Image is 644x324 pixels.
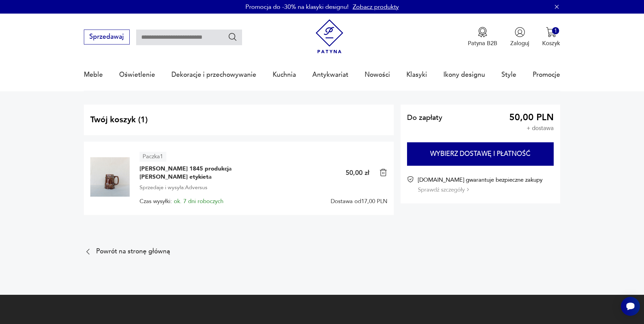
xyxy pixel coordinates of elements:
span: Dostawa od 17,00 PLN [331,198,387,204]
span: ok. 7 dni roboczych [174,197,223,205]
a: Dekoracje i przechowywanie [171,59,256,90]
button: 1Koszyk [542,27,560,47]
p: + dostawa [527,125,554,131]
a: Oświetlenie [119,59,155,90]
img: Kufel Okocim 1845 produkcja Bolesławiec oryginalna etykieta [90,157,130,197]
div: [DOMAIN_NAME] gwarantuje bezpieczne zakupy [418,176,542,194]
a: Powrót na stronę główną [84,248,170,256]
p: Powrót na stronę główną [96,249,170,254]
p: Patyna B2B [468,39,497,47]
a: Klasyki [406,59,427,90]
a: Promocje [533,59,560,90]
span: Sprzedaje i wysyła: Adversus [140,183,207,192]
img: Ikona strzałki w prawo [467,188,469,191]
p: 50,00 zł [346,168,369,177]
p: Zaloguj [510,39,529,47]
a: Ikona medaluPatyna B2B [468,27,497,47]
a: Meble [84,59,103,90]
span: [PERSON_NAME] 1845 produkcja [PERSON_NAME] etykieta [140,165,241,181]
button: Sprzedawaj [84,30,130,44]
span: Do zapłaty [407,114,442,121]
article: Paczka 1 [140,152,166,162]
img: Ikona koszyka [546,27,556,37]
button: Szukaj [228,32,238,42]
img: Ikona certyfikatu [407,176,414,183]
a: Nowości [365,59,390,90]
button: Wybierz dostawę i płatność [407,142,554,166]
iframe: Smartsupp widget button [621,297,640,316]
button: Zaloguj [510,27,529,47]
a: Antykwariat [312,59,348,90]
p: Koszyk [542,39,560,47]
a: Ikony designu [443,59,485,90]
a: Zobacz produkty [353,3,399,11]
a: Kuchnia [273,59,296,90]
img: Ikonka użytkownika [515,27,525,37]
a: Style [501,59,516,90]
img: Patyna - sklep z meblami i dekoracjami vintage [312,19,347,54]
button: Sprawdź szczegóły [418,186,469,194]
h2: Twój koszyk ( 1 ) [90,114,387,125]
span: Czas wysyłki: [140,198,223,204]
div: 1 [552,27,559,34]
a: Sprzedawaj [84,35,130,40]
img: Ikona kosza [379,168,387,177]
button: Patyna B2B [468,27,497,47]
span: 50,00 PLN [509,114,554,121]
img: Ikona medalu [477,27,488,37]
p: Promocja do -30% na klasyki designu! [245,3,349,11]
